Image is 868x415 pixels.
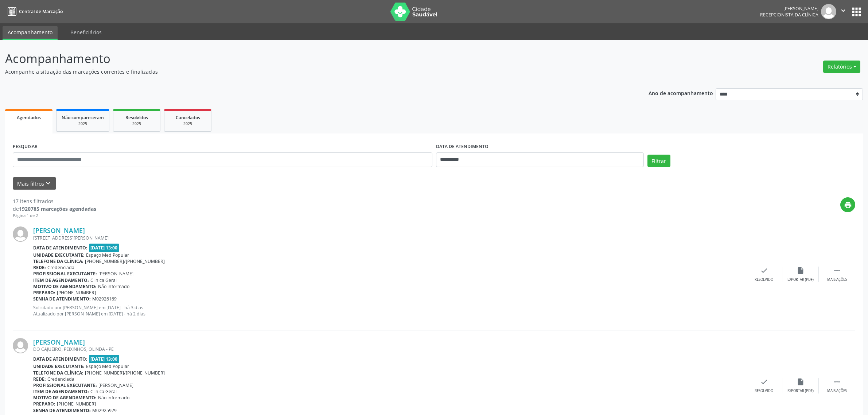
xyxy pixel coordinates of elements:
p: Solicitado por [PERSON_NAME] em [DATE] - há 3 dias Atualizado por [PERSON_NAME] em [DATE] - há 2 ... [33,305,746,317]
a: [PERSON_NAME] [33,226,85,234]
i: insert_drive_file [797,267,805,275]
a: Central de Marcação [5,5,63,18]
button: print [840,197,855,212]
b: Senha de atendimento: [33,296,91,302]
span: Espaço Med Popular [86,252,129,258]
p: Ano de acompanhamento [649,88,713,97]
button: Mais filtroskeyboard_arrow_down [13,177,56,190]
div: Exportar (PDF) [787,388,814,393]
img: img [13,338,28,353]
img: img [821,4,836,19]
b: Unidade executante: [33,252,85,258]
span: [PHONE_NUMBER] [57,401,96,407]
b: Rede: [33,376,46,382]
b: Motivo de agendamento: [33,283,97,290]
button:  [836,4,850,19]
span: [PERSON_NAME] [98,271,133,277]
b: Senha de atendimento: [33,407,91,414]
div: 2025 [62,121,104,127]
span: Central de Marcação [19,8,63,15]
span: Não informado [98,283,129,290]
i: check [760,267,768,275]
span: Resolvidos [125,115,148,121]
span: Não informado [98,395,129,401]
i:  [833,267,841,275]
div: Resolvido [755,388,773,393]
span: Recepcionista da clínica [760,12,818,18]
b: Data de atendimento: [33,245,87,251]
b: Preparo: [33,290,55,296]
div: 2025 [170,121,206,127]
span: [PHONE_NUMBER]/[PHONE_NUMBER] [85,370,165,376]
button: apps [850,5,863,18]
p: Acompanhe a situação das marcações correntes e finalizadas [5,68,606,75]
img: img [13,226,28,242]
b: Rede: [33,264,46,271]
button: Filtrar [647,155,670,167]
b: Profissional executante: [33,271,97,277]
a: Beneficiários [65,26,107,39]
div: 17 itens filtrados [13,197,96,205]
i: keyboard_arrow_down [44,179,52,187]
i:  [839,7,847,15]
span: M02925929 [92,407,117,414]
b: Data de atendimento: [33,356,87,362]
span: [PHONE_NUMBER]/[PHONE_NUMBER] [85,258,165,264]
span: [PHONE_NUMBER] [57,290,96,296]
span: [DATE] 13:00 [89,244,120,252]
span: Não compareceram [62,115,104,121]
span: Clinica Geral [90,277,117,283]
b: Profissional executante: [33,382,97,388]
div: DO CAJUEIRO, PEIXINHOS, OLINDA - PE [33,346,746,352]
div: Mais ações [827,388,847,393]
span: Credenciada [47,376,74,382]
span: Agendados [17,115,41,121]
span: Espaço Med Popular [86,363,129,369]
b: Item de agendamento: [33,277,89,283]
b: Item de agendamento: [33,388,89,395]
a: [PERSON_NAME] [33,338,85,346]
b: Preparo: [33,401,55,407]
span: [DATE] 13:00 [89,355,120,363]
div: 2025 [118,121,155,127]
div: Página 1 de 2 [13,213,96,219]
i: print [844,201,852,209]
div: [PERSON_NAME] [760,5,818,12]
i: insert_drive_file [797,378,805,386]
b: Motivo de agendamento: [33,395,97,401]
div: Exportar (PDF) [787,277,814,282]
p: Acompanhamento [5,50,606,68]
span: Cancelados [176,115,200,121]
div: Mais ações [827,277,847,282]
b: Unidade executante: [33,363,85,369]
b: Telefone da clínica: [33,258,83,264]
span: Credenciada [47,264,74,271]
label: PESQUISAR [13,141,38,152]
strong: 1920785 marcações agendadas [19,205,96,212]
span: [PERSON_NAME] [98,382,133,388]
label: DATA DE ATENDIMENTO [436,141,489,152]
span: M02926169 [92,296,117,302]
div: [STREET_ADDRESS][PERSON_NAME] [33,235,746,241]
b: Telefone da clínica: [33,370,83,376]
i: check [760,378,768,386]
i:  [833,378,841,386]
span: Clinica Geral [90,388,117,395]
a: Acompanhamento [3,26,58,40]
div: Resolvido [755,277,773,282]
div: de [13,205,96,213]
button: Relatórios [823,61,860,73]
